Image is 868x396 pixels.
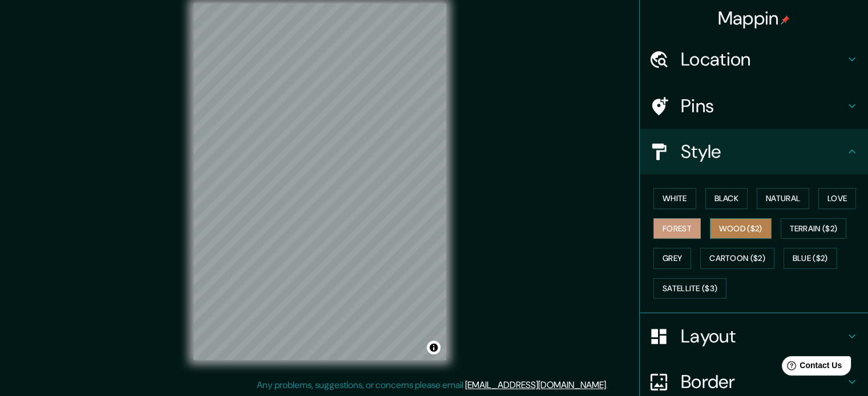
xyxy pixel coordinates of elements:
button: Cartoon ($2) [700,248,774,269]
div: Location [640,36,868,82]
h4: Layout [681,325,845,348]
button: Natural [757,188,809,209]
button: Toggle attribution [427,341,441,354]
button: Grey [653,248,691,269]
div: Style [640,129,868,174]
button: Blue ($2) [784,248,837,269]
h4: Mappin [718,7,790,30]
p: Any problems, suggestions, or concerns please email . [257,378,608,392]
canvas: Map [193,3,446,360]
div: Pins [640,83,868,129]
div: . [609,378,612,392]
div: . [608,378,609,392]
h4: Border [681,370,845,393]
button: White [653,188,696,209]
img: pin-icon.png [781,15,790,25]
h4: Pins [681,95,845,117]
h4: Location [681,48,845,71]
h4: Style [681,140,845,163]
button: Black [705,188,748,209]
button: Terrain ($2) [781,218,847,239]
a: [EMAIL_ADDRESS][DOMAIN_NAME] [465,379,606,391]
button: Forest [653,218,701,239]
button: Satellite ($3) [653,278,726,299]
button: Wood ($2) [710,218,772,239]
button: Love [818,188,856,209]
iframe: Help widget launcher [766,352,855,383]
div: Layout [640,313,868,359]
